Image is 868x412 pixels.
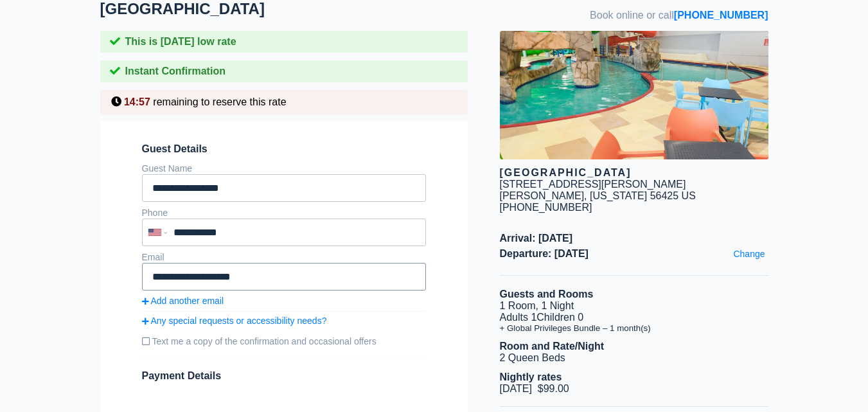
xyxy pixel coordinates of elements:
[142,163,193,174] label: Guest Name
[153,96,286,107] span: remaining to reserve this rate
[142,370,222,381] span: Payment Details
[500,323,768,333] li: + Global Privileges Bundle – 1 month(s)
[500,248,768,260] span: Departure: [DATE]
[142,208,168,218] label: Phone
[500,31,768,159] img: hotel image
[500,289,594,300] b: Guests and Rooms
[142,331,426,352] label: Text me a copy of the confirmation and occasional offers
[500,312,768,323] li: Adults 1
[590,190,647,201] span: [US_STATE]
[500,179,686,190] div: [STREET_ADDRESS][PERSON_NAME]
[536,312,583,323] span: Children 0
[590,10,768,21] span: Book online or call
[500,190,587,201] span: [PERSON_NAME],
[142,252,164,262] label: Email
[500,167,768,179] div: [GEOGRAPHIC_DATA]
[143,220,170,245] div: United States: +1
[500,352,768,364] li: 2 Queen Beds
[124,96,150,107] span: 14:57
[142,143,426,155] span: Guest Details
[730,246,768,262] a: Change
[500,341,605,352] b: Room and Rate/Night
[142,296,426,306] a: Add another email
[500,372,562,382] b: Nightly rates
[500,233,768,244] span: Arrival: [DATE]
[682,190,696,201] span: US
[650,190,679,201] span: 56425
[100,60,468,82] div: Instant Confirmation
[500,300,768,312] li: 1 Room, 1 Night
[500,202,768,213] div: [PHONE_NUMBER]
[142,316,426,326] a: Any special requests or accessibility needs?
[674,10,768,21] a: [PHONE_NUMBER]
[500,383,569,394] span: [DATE] $99.00
[100,31,468,53] div: This is [DATE] low rate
